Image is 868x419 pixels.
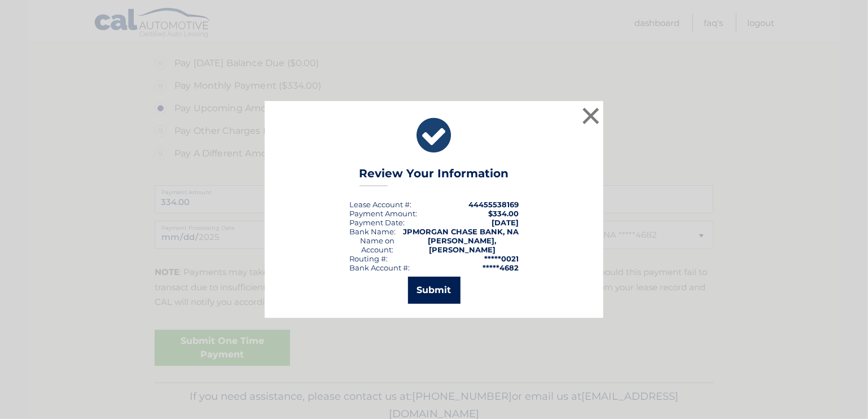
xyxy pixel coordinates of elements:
[492,218,519,227] span: [DATE]
[349,218,403,227] span: Payment Date
[349,263,410,272] div: Bank Account #:
[360,167,509,186] h3: Review Your Information
[349,236,406,254] div: Name on Account:
[349,200,411,209] div: Lease Account #:
[428,236,496,254] strong: [PERSON_NAME], [PERSON_NAME]
[349,209,417,218] div: Payment Amount:
[408,277,461,304] button: Submit
[403,227,519,236] strong: JPMORGAN CHASE BANK, NA
[349,218,405,227] div: :
[349,227,396,236] div: Bank Name:
[349,254,388,263] div: Routing #:
[580,104,602,127] button: ×
[468,200,519,209] strong: 44455538169
[488,209,519,218] span: $334.00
